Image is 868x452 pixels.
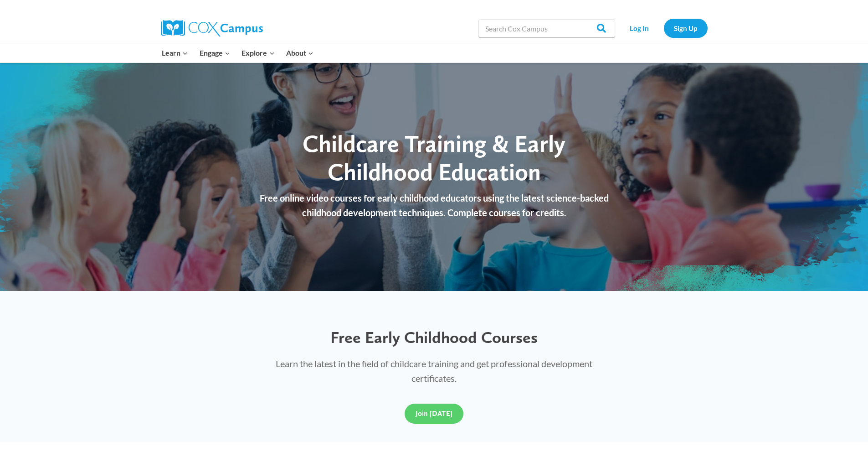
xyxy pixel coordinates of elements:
a: Sign Up [664,19,708,37]
span: Explore [241,47,274,59]
nav: Primary Navigation [156,43,319,62]
span: Learn [162,47,188,59]
span: About [286,47,313,59]
img: Cox Campus [161,20,263,36]
span: Childcare Training & Early Childhood Education [303,129,565,186]
p: Learn the latest in the field of childcare training and get professional development certificates. [258,356,611,385]
a: Log In [620,19,659,37]
span: Join [DATE] [416,409,452,418]
span: Engage [200,47,230,59]
nav: Secondary Navigation [620,19,708,37]
span: Free Early Childhood Courses [330,327,538,347]
a: Join [DATE] [405,404,463,424]
p: Free online video courses for early childhood educators using the latest science-backed childhood... [250,191,619,220]
input: Search Cox Campus [478,19,615,37]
